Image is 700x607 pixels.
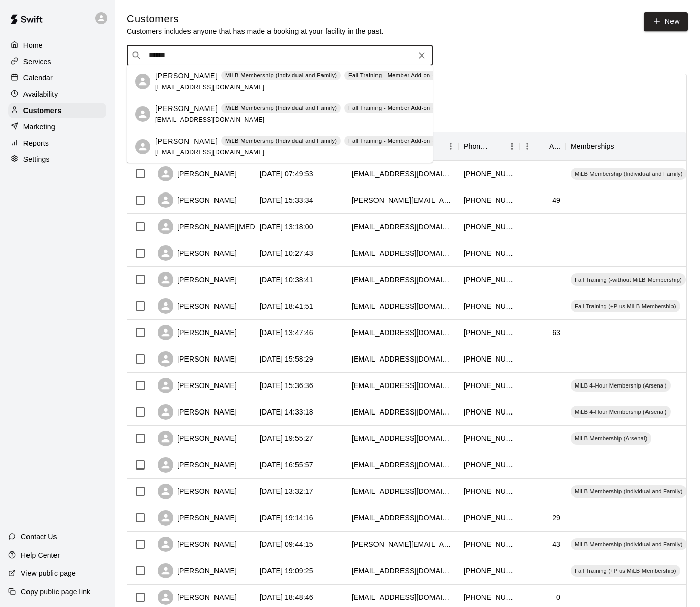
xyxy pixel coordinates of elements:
div: +19078547129 [464,433,515,444]
div: [PERSON_NAME] [158,484,237,499]
div: 49 [552,195,560,205]
div: 2025-10-05 14:33:18 [260,407,313,417]
p: Customers includes anyone that has made a booking at your facility in the past. [127,26,384,36]
a: Services [8,54,106,69]
div: Calendar [8,70,106,86]
p: Copy public page link [21,587,90,597]
button: Sort [490,139,504,153]
a: Home [8,38,106,53]
div: +12067695627 [464,248,515,258]
p: Fall Training - Member Add-on (Arsenal) [348,136,457,145]
div: [PERSON_NAME] [158,510,237,526]
p: MiLB Membership (Individual and Family) [225,136,337,145]
div: 2025-10-12 10:38:41 [260,274,313,285]
div: [PERSON_NAME] [158,351,237,367]
div: Redding Duncan [135,106,150,122]
div: Jim Duncan [135,139,150,154]
div: +19072176709 [464,539,515,549]
div: clint.lehar@gmail.com [352,539,453,549]
p: Reports [23,138,49,148]
div: MiLB 4-Hour Membership (Arsenal) [571,379,671,392]
div: MiLB Membership (Individual and Family) [571,485,687,498]
div: 2025-09-29 19:09:25 [260,566,313,576]
p: View public page [21,568,76,578]
span: Fall Training (-without MiLB Membership) [571,275,686,284]
div: +19073514572 [464,301,515,311]
div: 2025-10-14 07:49:53 [260,169,313,179]
p: Services [23,57,51,67]
div: 63 [552,327,560,338]
a: Reports [8,135,106,151]
div: [PERSON_NAME] [158,325,237,340]
div: kssmith907@outlook.com [352,248,453,258]
a: Customers [8,103,106,118]
div: jbraden81608@gmail.com [352,327,453,338]
p: Contact Us [21,532,57,542]
div: +19079526933 [464,460,515,470]
div: 29 [552,513,560,523]
a: Settings [8,152,106,167]
div: +19076327336 [464,486,515,496]
div: Email [346,132,459,160]
div: [PERSON_NAME] [158,298,237,314]
div: +19079808091 [464,327,515,338]
div: 2025-09-29 18:48:46 [260,592,313,602]
div: Age [549,132,560,160]
button: Menu [504,139,520,154]
span: MiLB 4-Hour Membership (Arsenal) [571,381,671,390]
span: [EMAIL_ADDRESS][DOMAIN_NAME] [155,116,265,123]
div: +19078626700 [464,407,515,417]
p: Fall Training - Member Add-on (Arsenal) [348,104,457,113]
div: clay.lancaster@gmail.com [352,566,453,576]
button: Sort [535,139,549,153]
div: +19899166396 [464,274,515,285]
p: [PERSON_NAME] [155,136,218,147]
button: Sort [614,139,629,153]
div: tjmanolas091113@gmail.com [352,433,453,444]
div: Search customers by name or email [127,45,433,66]
div: [PERSON_NAME] [158,431,237,446]
span: MiLB Membership (Arsenal) [571,434,651,443]
div: 2025-10-04 16:55:57 [260,460,313,470]
div: 2025-10-04 13:32:17 [260,486,313,496]
p: Customers [23,105,61,116]
span: [EMAIL_ADDRESS][DOMAIN_NAME] [155,149,265,156]
div: 43 [552,539,560,549]
div: Fall Training (+Plus MiLB Membership) [571,565,680,577]
div: MiLB Membership (Individual and Family) [571,538,687,550]
div: +19077179383 [464,195,515,205]
a: Availability [8,87,106,102]
div: MiLB Membership (Arsenal) [571,432,651,445]
div: [PERSON_NAME] [158,537,237,552]
div: benwmuse@gmail.com [352,222,453,232]
div: 2025-09-30 09:44:15 [260,539,313,549]
div: [PERSON_NAME] [158,378,237,393]
p: [PERSON_NAME] [155,103,218,114]
div: Marketing [8,119,106,134]
div: heatherlandak34@gmail.com [352,380,453,391]
div: Age [520,132,566,160]
div: +12062514196 [464,592,515,602]
div: 2025-10-05 15:36:36 [260,380,313,391]
div: michaelstraw@live.com [352,407,453,417]
div: +19073069197 [464,169,515,179]
div: Phone Number [464,132,490,160]
div: hupurest@aol.com [352,486,453,496]
p: Home [23,40,43,50]
p: Fall Training - Member Add-on (Arsenal) [348,71,457,80]
div: [PERSON_NAME] [158,404,237,420]
span: MiLB 4-Hour Membership (Arsenal) [571,408,671,416]
button: Menu [520,139,535,154]
div: +19073016304 [464,354,515,364]
div: +14438000461 [464,566,515,576]
div: [PERSON_NAME] [158,272,237,287]
span: MiLB Membership (Individual and Family) [571,487,687,495]
div: aknmiller@gmail.com [352,301,453,311]
span: Fall Training (+Plus MiLB Membership) [571,302,680,310]
div: 0 [556,592,560,602]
